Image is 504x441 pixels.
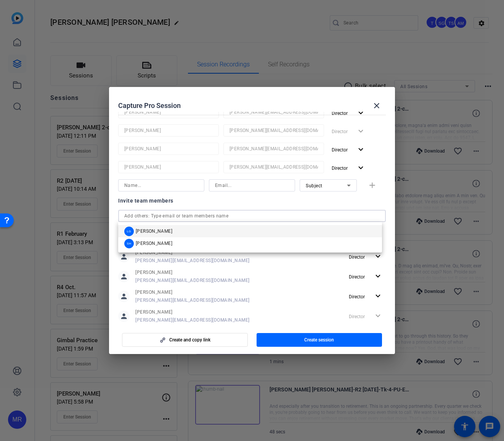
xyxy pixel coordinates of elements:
[332,166,348,171] span: Director
[304,337,334,343] span: Create session
[135,297,250,303] span: [PERSON_NAME][EMAIL_ADDRESS][DOMAIN_NAME]
[346,250,386,264] button: Director
[135,289,250,295] span: [PERSON_NAME]
[135,249,250,256] span: [PERSON_NAME]
[349,254,365,260] span: Director
[135,317,250,323] span: [PERSON_NAME][EMAIL_ADDRESS][DOMAIN_NAME]
[257,333,382,347] button: Create session
[346,290,386,303] button: Director
[230,144,318,153] input: Email...
[372,101,381,110] mat-icon: close
[373,252,383,261] mat-icon: expand_more
[122,333,248,347] button: Create and copy link
[135,269,250,275] span: [PERSON_NAME]
[356,108,366,118] mat-icon: expand_more
[124,239,134,248] div: SH
[135,277,250,283] span: [PERSON_NAME][EMAIL_ADDRESS][DOMAIN_NAME]
[169,337,210,343] span: Create and copy link
[118,251,130,262] mat-icon: person
[230,108,318,117] input: Email...
[136,240,172,246] span: [PERSON_NAME]
[329,143,369,156] button: Director
[124,108,213,117] input: Name...
[230,163,318,172] input: Email...
[118,291,130,302] mat-icon: person
[124,163,213,172] input: Name...
[124,211,380,220] input: Add others: Type email or team members name
[329,106,369,120] button: Director
[373,272,383,281] mat-icon: expand_more
[215,181,289,190] input: Email...
[136,228,172,234] span: [PERSON_NAME]
[332,147,348,153] span: Director
[373,291,383,301] mat-icon: expand_more
[306,183,323,188] span: Subject
[349,274,365,280] span: Director
[124,126,213,135] input: Name...
[349,294,365,299] span: Director
[124,181,198,190] input: Name...
[332,111,348,116] span: Director
[356,163,366,173] mat-icon: expand_more
[124,227,134,236] div: LG
[230,126,318,135] input: Email...
[329,161,369,175] button: Director
[356,145,366,155] mat-icon: expand_more
[118,196,386,205] div: Invite team members
[118,271,130,282] mat-icon: person
[118,97,386,115] div: Capture Pro Session
[118,311,130,322] mat-icon: person
[135,258,250,264] span: [PERSON_NAME][EMAIL_ADDRESS][DOMAIN_NAME]
[124,144,213,153] input: Name...
[346,270,386,283] button: Director
[135,309,250,315] span: [PERSON_NAME]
